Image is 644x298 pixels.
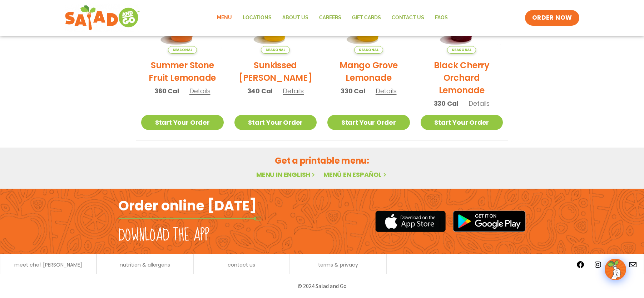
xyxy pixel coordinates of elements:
a: Menu in English [256,170,316,179]
a: nutrition & allergens [120,262,170,267]
a: FAQs [430,10,453,26]
a: Start Your Order [421,115,503,130]
span: 330 Cal [341,86,365,96]
a: Locations [237,10,277,26]
a: terms & privacy [318,262,358,267]
a: Start Your Order [141,115,224,130]
h2: Order online [DATE] [118,197,257,214]
span: Seasonal [168,46,197,54]
span: Seasonal [447,46,476,54]
a: GIFT CARDS [347,10,386,26]
span: 340 Cal [247,86,273,96]
h2: Summer Stone Fruit Lemonade [141,59,224,84]
a: Careers [314,10,347,26]
a: Start Your Order [234,115,317,130]
a: About Us [277,10,314,26]
span: Seasonal [354,46,383,54]
a: contact us [228,262,255,267]
h2: Download the app [118,225,209,245]
span: Details [189,86,210,95]
a: Start Your Order [327,115,410,130]
span: Details [283,86,304,95]
img: google_play [453,210,526,232]
h2: Get a printable menu: [136,154,508,167]
span: 360 Cal [154,86,179,96]
nav: Menu [212,10,453,26]
span: Details [376,86,397,95]
img: wpChatIcon [605,259,625,279]
img: appstore [375,210,446,233]
p: © 2024 Salad and Go [122,281,522,291]
h2: Black Cherry Orchard Lemonade [421,59,503,96]
img: new-SAG-logo-768×292 [65,4,140,32]
a: Contact Us [386,10,430,26]
span: Details [469,99,490,108]
a: ORDER NOW [525,10,579,26]
h2: Mango Grove Lemonade [327,59,410,84]
img: fork [118,217,261,220]
span: Seasonal [261,46,290,54]
h2: Sunkissed [PERSON_NAME] [234,59,317,84]
a: meet chef [PERSON_NAME] [14,262,82,267]
a: Menu [212,10,237,26]
span: ORDER NOW [532,14,572,22]
a: Menú en español [323,170,388,179]
span: 330 Cal [434,99,459,108]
